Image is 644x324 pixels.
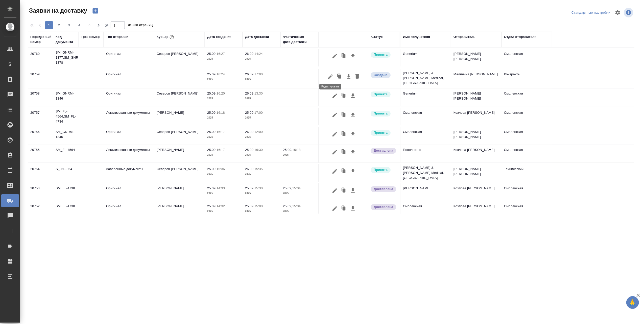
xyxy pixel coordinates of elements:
p: 25.09, [245,111,254,114]
td: Легализованные документы [104,145,154,163]
div: Дата доставки [245,34,269,39]
div: Имя получателя [403,34,430,39]
p: 25.09, [283,186,292,190]
p: 14:33 [217,186,225,190]
td: Смоленская [502,183,552,201]
span: 2 [55,23,63,28]
span: Посмотреть информацию [624,8,634,17]
p: 16:30 [254,148,263,152]
span: Настроить таблицу [612,7,624,19]
button: 🙏 [626,296,639,309]
td: [PERSON_NAME] [PERSON_NAME] [451,49,502,66]
p: 26.09, [245,130,254,134]
p: 2025 [207,152,240,157]
td: SM_FL-4738 [53,201,78,219]
button: Удалить [353,72,362,81]
div: Порядковый номер [30,34,52,44]
td: Смоленская [502,127,552,145]
p: 2025 [207,209,240,214]
span: 5 [85,23,93,28]
p: 15:36 [217,167,225,171]
p: 25.09, [207,204,217,208]
td: 20754 [28,164,53,182]
button: Клонировать [339,186,349,195]
p: 26.09, [245,52,254,56]
td: Северов [PERSON_NAME] [154,49,205,66]
td: Оригинал [104,201,154,219]
td: 20756 [28,127,53,145]
button: Редактировать [330,147,339,157]
td: Северов [PERSON_NAME] [154,164,205,182]
p: 17:00 [254,72,263,76]
td: [PERSON_NAME] [PERSON_NAME] [451,164,502,182]
p: 2025 [207,56,240,61]
span: Заявки на доставку [28,7,87,15]
div: Дата создания [207,34,231,39]
td: 20755 [28,145,53,163]
button: Редактировать [330,186,339,195]
p: 14:24 [254,52,263,56]
button: Скачать [349,167,357,176]
button: Скачать [349,51,357,61]
span: 🙏 [628,297,637,308]
p: 15:04 [292,204,301,208]
button: Клонировать [339,204,349,213]
button: Редактировать [330,51,339,61]
p: 2025 [283,191,316,196]
div: Статус [371,34,383,39]
span: 3 [65,23,73,28]
p: Принята [374,111,388,116]
button: Клонировать [339,51,349,61]
p: 2025 [207,77,240,82]
p: 16:18 [292,148,301,152]
p: 13:30 [254,91,263,95]
div: Курьер назначен [370,91,397,98]
td: Контракты [502,69,552,87]
td: Малинина [PERSON_NAME] [451,69,502,87]
p: Принята [374,92,388,97]
p: 26.09, [245,167,254,171]
p: 25.09, [207,91,217,95]
td: S_JNJ-854 [53,164,78,182]
button: Скачать [349,129,357,139]
td: 20757 [28,108,53,125]
td: [PERSON_NAME] [154,183,205,201]
td: SM_GNRM-1377,SM_GNRM-1378 [53,48,78,68]
button: Редактировать [330,110,339,120]
div: Фактическая дата доставки [283,34,311,44]
button: При выборе курьера статус заявки автоматически поменяется на «Принята» [169,34,175,40]
td: Оригинал [104,49,154,66]
td: [PERSON_NAME] [PERSON_NAME] [451,127,502,145]
td: Посольство [400,145,451,163]
p: 2025 [283,209,316,214]
p: 25.09, [207,111,217,114]
td: Оригинал [104,69,154,87]
td: 20752 [28,201,53,219]
td: Смоленская [502,49,552,66]
button: Клонировать [339,91,349,101]
td: Оригинал [104,127,154,145]
button: Клонировать [339,129,349,139]
p: 2025 [207,96,240,101]
p: Создана [374,73,388,78]
p: 12:00 [254,130,263,134]
div: Новая заявка, еще не передана в работу [370,72,397,79]
div: Документы доставлены, фактическая дата доставки проставиться автоматически [370,204,397,211]
p: 15:30 [254,186,263,190]
span: 4 [75,23,83,28]
p: 16:27 [217,52,225,56]
div: Курьер [157,34,175,40]
p: 2025 [245,172,278,177]
p: 2025 [245,56,278,61]
p: 14:32 [217,204,225,208]
p: 16:18 [217,111,225,114]
td: [PERSON_NAME] & [PERSON_NAME] Medical, [GEOGRAPHIC_DATA] [400,163,451,183]
button: Клонировать [339,110,349,120]
td: [PERSON_NAME] & [PERSON_NAME] Medical, [GEOGRAPHIC_DATA] [400,68,451,88]
td: Оригинал [104,183,154,201]
p: 2025 [245,77,278,82]
td: Оригинал [104,88,154,106]
p: 2025 [245,134,278,140]
div: Курьер назначен [370,167,397,173]
p: 15:04 [292,186,301,190]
